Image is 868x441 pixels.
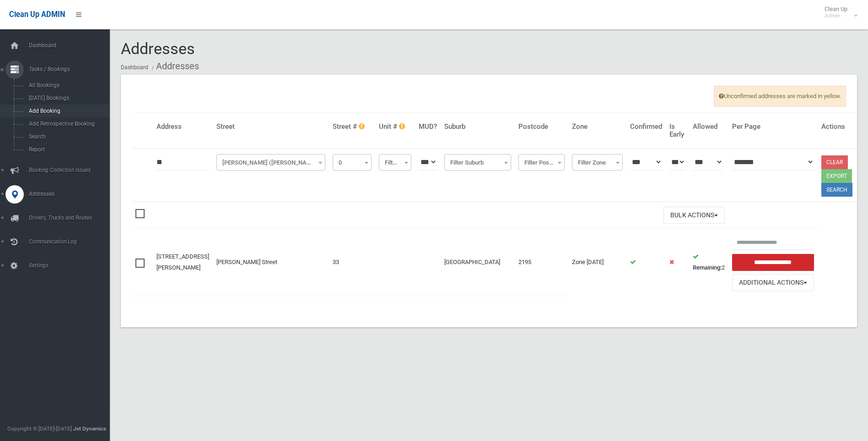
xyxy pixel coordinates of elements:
[821,123,852,131] h4: Actions
[156,253,209,271] a: [STREET_ADDRESS][PERSON_NAME]
[630,123,662,131] h4: Confirmed
[7,425,72,432] span: Copyright © [DATE]-[DATE]
[825,12,847,19] small: Admin
[444,123,511,131] h4: Suburb
[219,156,323,169] span: Kathleen Street (WILEY PARK)
[574,156,620,169] span: Filter Zone
[419,123,437,131] h4: MUD?
[26,215,117,221] span: Drivers, Trucks and Routes
[26,42,117,49] span: Dashboard
[26,95,109,101] span: [DATE] Bookings
[714,86,846,107] span: Unconfirmed addresses are marked in yellow.
[121,39,195,58] span: Addresses
[669,123,685,138] h4: Is Early
[213,229,329,296] td: [PERSON_NAME] Street
[572,123,623,131] h4: Zone
[26,133,109,140] span: Search
[515,229,568,296] td: 2195
[689,229,728,296] td: 2
[329,229,375,296] td: 33
[381,156,409,169] span: Filter Unit #
[156,123,209,131] h4: Address
[150,58,199,75] li: Addresses
[26,191,117,197] span: Addresses
[26,108,109,114] span: Add Booking
[26,121,109,127] span: Add Retrospective Booking
[447,156,509,169] span: Filter Suburb
[572,154,623,171] span: Filter Zone
[26,167,117,173] span: Booking Collection Issues
[518,154,565,171] span: Filter Postcode
[820,6,857,19] span: Clean Up
[26,66,117,72] span: Tasks / Bookings
[121,64,148,71] a: Dashboard
[9,10,65,19] span: Clean Up ADMIN
[521,156,562,169] span: Filter Postcode
[821,183,852,197] button: Search
[216,123,325,131] h4: Street
[821,155,848,169] a: Clear
[693,264,722,271] strong: Remaining:
[441,229,515,296] td: [GEOGRAPHIC_DATA]
[379,123,411,131] h4: Unit #
[26,238,117,245] span: Communication Log
[333,154,372,171] span: 0
[216,154,325,171] span: Kathleen Street (WILEY PARK)
[26,146,109,153] span: Report
[663,207,725,224] button: Bulk Actions
[821,169,852,183] button: Export
[26,82,109,88] span: All Bookings
[73,425,106,432] strong: Jet Dynamics
[693,123,725,131] h4: Allowed
[568,229,626,296] td: Zone [DATE]
[444,154,511,171] span: Filter Suburb
[379,154,411,171] span: Filter Unit #
[518,123,565,131] h4: Postcode
[732,123,814,131] h4: Per Page
[26,262,117,269] span: Settings
[333,123,372,131] h4: Street #
[732,274,814,291] button: Additional Actions
[335,156,369,169] span: 0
